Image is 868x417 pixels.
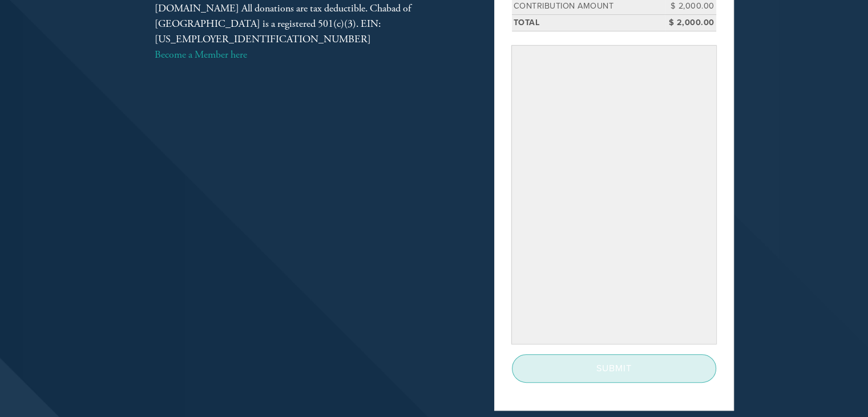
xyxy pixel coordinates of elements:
td: $ 2,000.00 [665,14,716,31]
td: Total [512,14,665,31]
a: Become a Member here [155,48,247,61]
iframe: Secure payment input frame [514,48,714,342]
